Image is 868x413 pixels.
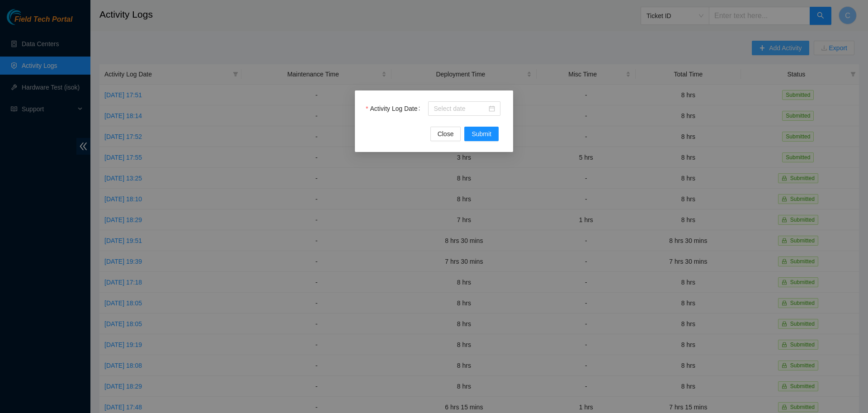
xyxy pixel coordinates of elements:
span: Submit [472,129,491,139]
button: Submit [464,127,499,141]
label: Activity Log Date [366,101,424,116]
span: Close [438,129,454,139]
button: Close [430,127,461,141]
input: Activity Log Date [434,104,487,114]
